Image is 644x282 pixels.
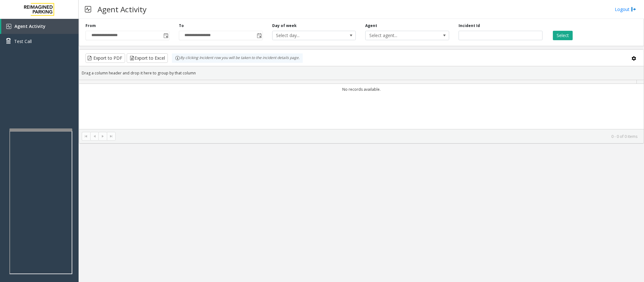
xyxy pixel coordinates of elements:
td: No records available. [79,84,644,95]
h3: Agent Activity [94,2,150,17]
label: To [179,23,184,29]
label: Day of week [272,23,297,29]
span: Agent Activity [14,23,46,29]
img: pageIcon [85,2,91,17]
kendo-pager-info: 0 - 0 of 0 items [119,134,637,139]
span: Test Call [14,38,32,45]
img: logout [631,6,636,13]
div: Data table [79,80,644,129]
div: Drag a column header and drop it here to group by that column [79,68,644,79]
span: Select day... [272,31,339,40]
button: Export to PDF [85,53,125,63]
label: Incident Id [459,23,480,29]
img: 'icon' [6,24,11,29]
button: Export to Excel [127,53,168,63]
div: By clicking Incident row you will be taken to the incident details page. [172,53,303,63]
span: Toggle popup [162,31,169,40]
a: Logout [615,6,636,13]
button: Select [553,31,573,40]
label: From [85,23,96,29]
a: Agent Activity [1,19,79,34]
span: NO DATA FOUND [365,31,449,40]
span: Select agent... [366,31,432,40]
span: Toggle popup [256,31,262,40]
img: infoIcon.svg [175,56,180,61]
label: Agent [365,23,377,29]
